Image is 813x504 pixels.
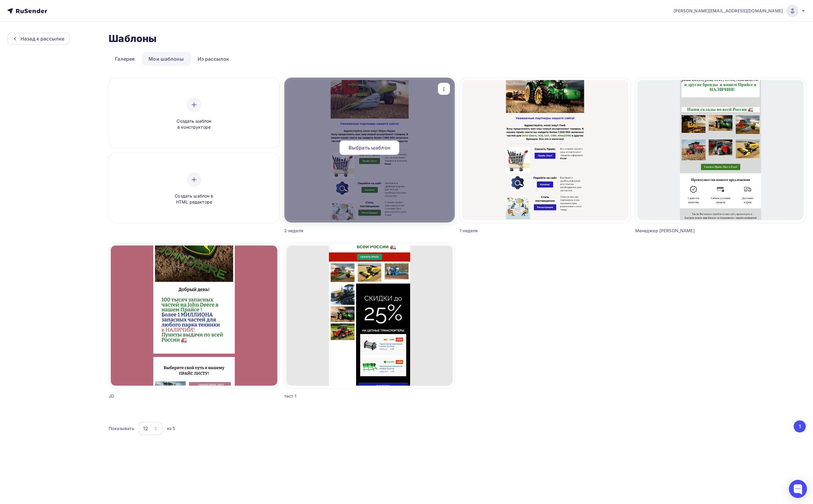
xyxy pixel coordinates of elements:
div: 12 [143,425,148,432]
a: Из рассылок [191,52,236,66]
a: Мои шаблоны [142,52,190,66]
div: тест 1 [284,393,375,399]
a: Галерея [109,52,141,66]
span: Создать шаблон в HTML редакторе [165,193,223,205]
button: 12 [139,422,163,435]
span: Создать шаблон в конструкторе [165,118,223,130]
a: [PERSON_NAME][EMAIL_ADDRESS][DOMAIN_NAME] [674,5,806,17]
span: [PERSON_NAME][EMAIL_ADDRESS][DOMAIN_NAME] [674,8,783,14]
ul: Pagination [793,420,806,432]
div: Менеджер [PERSON_NAME] [635,228,726,234]
span: Выбрать шаблон [349,144,391,151]
div: Назад к рассылке [21,35,64,42]
div: 1 неделя [460,228,550,234]
div: JD [109,393,199,399]
div: из 5 [167,425,175,432]
div: Показывать [109,425,134,432]
h2: Шаблоны [109,33,157,45]
div: 2 неделя [284,228,375,234]
button: Go to page 1 [794,420,806,432]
